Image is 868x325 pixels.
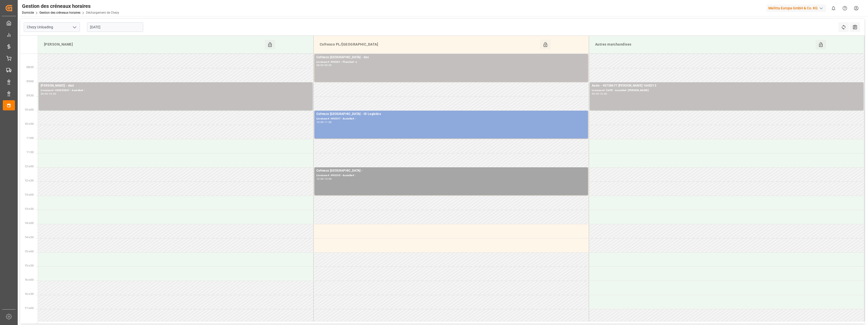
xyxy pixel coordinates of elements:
button: Centre d’aide [839,3,851,14]
div: 09:00 [41,93,48,95]
span: 15 h 30 [25,264,34,267]
span: 17 h 00 [25,307,34,310]
div: Livraison# :400053867 - Assiette# : [41,88,311,93]
button: Melitta Europa GmbH & Co. KG [766,3,828,13]
div: Cofresco [GEOGRAPHIC_DATA] - [316,168,586,173]
div: 12:00 [316,178,324,180]
span: 14 h 00 [25,222,34,225]
div: Cofresco [GEOGRAPHIC_DATA] - ID Logistics [316,112,586,117]
div: - [323,121,324,123]
div: Livraison# :490281 - Planche# :x [316,60,586,64]
div: - [323,64,324,66]
div: Gestion des créneaux horaires [22,2,119,10]
div: 08:00 [316,64,324,66]
div: Autres marchandises [593,40,816,49]
div: Livraison# :CAFE - Assiette# :[PERSON_NAME] [592,88,861,93]
button: Afficher 0 nouvelles notifications [828,3,839,14]
div: 13:00 [324,178,332,180]
div: Livraison# :490245 - Assiette# : [316,173,586,178]
a: Gestion des créneaux horaires [39,11,80,14]
div: Livraison# :490247 - Assiette# : [316,117,586,121]
div: Cofresco PL/[GEOGRAPHIC_DATA] [318,40,540,49]
input: JJ-MM-AAAA [87,22,143,32]
div: Autre - 45758677 [PERSON_NAME] 1648213 [592,83,861,88]
div: 09:00 [592,93,599,95]
div: - [48,93,49,95]
span: 14 h 30 [25,236,34,239]
div: Cofresco [GEOGRAPHIC_DATA] - dss [316,55,586,60]
span: 15 h 00 [25,250,34,253]
div: 11:00 [324,121,332,123]
a: Domicile [22,11,34,14]
div: 10:00 [49,93,56,95]
span: 09:00 [27,80,34,83]
div: - [323,178,324,180]
span: 16 h 30 [25,293,34,295]
font: Melitta Europa GmbH & Co. KG [768,6,818,11]
span: 11:00 [27,137,34,139]
div: 10:00 [600,93,607,95]
span: 09:30 [27,94,34,97]
button: Ouvrir le menu [71,23,78,31]
span: 12 h 30 [25,179,34,182]
span: 10 h 30 [25,123,34,125]
span: 13 h 00 [25,193,34,196]
span: 10 h 00 [25,108,34,111]
span: 16 h 00 [25,278,34,281]
span: 08:30 [27,66,34,69]
span: 13 h 30 [25,208,34,210]
span: 11:30 [27,151,34,154]
div: [PERSON_NAME] - skat [41,83,311,88]
div: [PERSON_NAME] [42,40,265,49]
span: 12 h 00 [25,165,34,168]
div: 09:00 [324,64,332,66]
div: - [599,93,600,95]
input: Type à rechercher/sélectionner [24,22,80,32]
div: 10:00 [316,121,324,123]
